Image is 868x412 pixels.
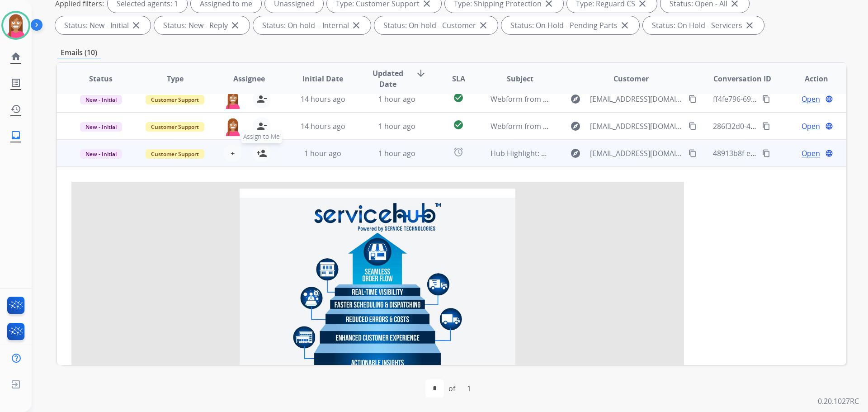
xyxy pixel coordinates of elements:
span: 1 hour ago [304,148,341,158]
img: agent-avatar [224,90,242,109]
mat-icon: close [131,20,142,31]
span: 14 hours ago [301,121,345,131]
span: SLA [452,73,465,84]
span: [EMAIL_ADDRESS][DOMAIN_NAME] [590,121,683,132]
mat-icon: content_copy [762,122,770,130]
mat-icon: close [619,20,630,31]
mat-icon: language [825,149,833,157]
mat-icon: close [478,20,489,31]
mat-icon: content_copy [689,122,697,130]
mat-icon: close [351,20,362,31]
span: Open [802,148,820,159]
span: ff4fe796-6976-4ae1-8c87-797bd5bfb064 [713,94,847,104]
mat-icon: close [230,20,241,31]
span: + [231,148,235,159]
span: Customer [613,73,649,84]
div: Status: On Hold - Servicers [643,16,764,34]
p: 0.20.1027RC [818,396,859,407]
th: Action [772,63,846,95]
mat-icon: explore [570,121,581,132]
span: 48913b8f-eb5a-4ed5-8d20-7f118638dae6 [713,148,851,158]
span: Open [802,94,820,104]
mat-icon: person_remove [256,94,267,104]
mat-icon: alarm [453,147,464,157]
mat-icon: language [825,95,833,103]
span: 1 hour ago [378,148,415,158]
span: New - Initial [80,95,122,104]
span: Conversation ID [713,73,771,84]
span: [EMAIL_ADDRESS][DOMAIN_NAME] [590,148,683,159]
span: 14 hours ago [301,94,345,104]
mat-icon: content_copy [762,95,770,103]
span: 286f32d0-40fd-4caa-8f84-dd9f41de9387 [713,121,847,131]
span: Status [89,73,113,84]
span: Customer Support [146,95,204,104]
div: Status: New - Reply [154,16,250,34]
div: of [448,383,455,394]
mat-icon: content_copy [762,149,770,157]
span: Webform from [EMAIL_ADDRESS][DOMAIN_NAME] on [DATE] [491,94,695,104]
span: [EMAIL_ADDRESS][DOMAIN_NAME] [590,94,683,104]
img: avatar [3,13,28,38]
span: Type [167,73,184,84]
span: Initial Date [302,73,343,84]
div: 1 [460,379,478,398]
p: Emails (10) [57,47,101,58]
span: Customer Support [146,149,204,159]
mat-icon: inbox [10,130,21,141]
div: Status: On-hold – Internal [253,16,371,34]
span: Subject [507,73,533,84]
div: Status: On Hold - Pending Parts [501,16,639,34]
span: Open [802,121,820,132]
mat-icon: content_copy [689,95,697,103]
span: Assign to Me [241,130,282,143]
span: Updated Date [368,68,409,90]
mat-icon: check_circle [453,119,464,130]
span: New - Initial [80,122,122,132]
mat-icon: close [744,20,755,31]
mat-icon: arrow_downward [415,68,426,79]
mat-icon: person_add [256,148,267,159]
mat-icon: home [10,51,21,62]
span: New - Initial [80,149,122,159]
button: Assign to Me [253,144,271,162]
span: Assignee [233,73,265,84]
mat-icon: language [825,122,833,130]
div: Status: New - Initial [55,16,151,34]
mat-icon: person_remove [256,121,267,132]
img: agent-avatar [224,117,242,136]
span: 1 hour ago [378,121,415,131]
mat-icon: check_circle [453,92,464,103]
mat-icon: history [10,104,21,114]
mat-icon: explore [570,94,581,104]
mat-icon: content_copy [689,149,697,157]
span: 1 hour ago [378,94,415,104]
div: Status: On-hold - Customer [374,16,498,34]
mat-icon: list_alt [10,77,21,88]
span: Customer Support [146,122,204,132]
button: + [224,144,242,162]
span: Hub Highlight: Stronger Together: Integrate Your Point of Sale System with Service Hub [DATE] [491,148,811,158]
mat-icon: explore [570,148,581,159]
span: Webform from [EMAIL_ADDRESS][DOMAIN_NAME] on [DATE] [491,121,695,131]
